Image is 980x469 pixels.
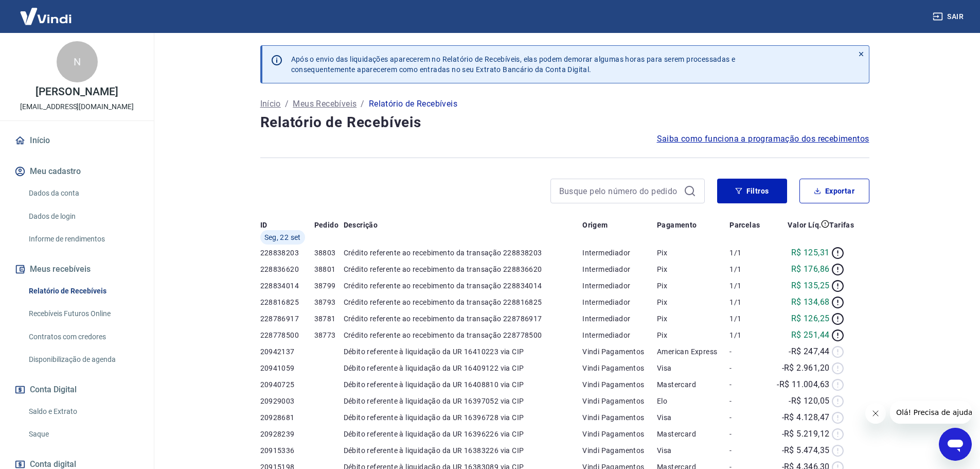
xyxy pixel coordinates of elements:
[25,281,141,302] a: Relatório de Recebíveis
[314,220,338,230] p: Pedido
[260,281,314,291] p: 228834014
[582,248,657,258] p: Intermediador
[657,363,729,373] p: Visa
[939,428,972,461] iframe: Botão para abrir a janela de mensagens
[260,264,314,274] p: 228836620
[657,445,729,456] p: Visa
[791,329,830,341] p: R$ 251,44
[260,445,314,456] p: 20915336
[890,401,972,424] iframe: Mensagem da empresa
[782,362,830,374] p: -R$ 2.961,20
[344,264,582,274] p: Crédito referente ao recebimento da transação 228836620
[57,41,98,82] div: N
[782,411,830,424] p: -R$ 4.128,47
[782,444,830,457] p: -R$ 5.474,35
[12,258,141,281] button: Meus recebíveis
[25,303,141,324] a: Recebíveis Futuros Online
[25,206,141,227] a: Dados de login
[582,445,657,456] p: Vindi Pagamentos
[35,86,118,97] p: [PERSON_NAME]
[344,412,582,423] p: Débito referente à liquidação da UR 16396728 via CIP
[729,346,766,357] p: -
[582,346,657,357] p: Vindi Pagamentos
[582,379,657,390] p: Vindi Pagamentos
[791,263,830,275] p: R$ 176,86
[729,281,766,291] p: 1/1
[657,248,729,258] p: Pix
[260,314,314,324] p: 228786917
[314,330,344,340] p: 38773
[717,179,787,203] button: Filtros
[314,281,344,291] p: 38799
[344,220,378,230] p: Descrição
[729,363,766,373] p: -
[344,379,582,390] p: Débito referente à liquidação da UR 16408810 via CIP
[293,98,357,110] a: Meus Recebíveis
[729,412,766,423] p: -
[25,401,141,422] a: Saldo e Extrato
[729,314,766,324] p: 1/1
[657,314,729,324] p: Pix
[344,429,582,439] p: Débito referente à liquidação da UR 16396226 via CIP
[729,264,766,274] p: 1/1
[25,183,141,204] a: Dados da conta
[657,346,729,357] p: American Express
[791,247,830,259] p: R$ 125,31
[344,314,582,324] p: Crédito referente ao recebimento da transação 228786917
[657,379,729,390] p: Mastercard
[582,264,657,274] p: Intermediador
[344,445,582,456] p: Débito referente à liquidação da UR 16383226 via CIP
[285,98,289,110] p: /
[729,396,766,406] p: -
[729,297,766,307] p: 1/1
[582,412,657,423] p: Vindi Pagamentos
[729,330,766,340] p: 1/1
[657,396,729,406] p: Elo
[729,220,760,230] p: Parcelas
[582,396,657,406] p: Vindi Pagamentos
[931,7,968,26] button: Sair
[12,378,141,401] button: Conta Digital
[260,346,314,357] p: 20942137
[260,330,314,340] p: 228778500
[657,133,869,145] a: Saiba como funciona a programação dos recebimentos
[291,54,736,75] p: Após o envio das liquidações aparecerem no Relatório de Recebíveis, elas podem demorar algumas ho...
[260,363,314,373] p: 20941059
[314,297,344,307] p: 38793
[789,345,829,358] p: -R$ 247,44
[582,363,657,373] p: Vindi Pagamentos
[729,248,766,258] p: 1/1
[25,229,141,250] a: Informe de rendimentos
[782,428,830,440] p: -R$ 5.219,12
[344,281,582,291] p: Crédito referente ao recebimento da transação 228834014
[791,280,830,292] p: R$ 135,25
[657,281,729,291] p: Pix
[12,129,141,152] a: Início
[582,429,657,439] p: Vindi Pagamentos
[799,179,869,203] button: Exportar
[657,330,729,340] p: Pix
[314,264,344,274] p: 38801
[582,314,657,324] p: Intermediador
[12,160,141,183] button: Meu cadastro
[791,312,830,325] p: R$ 126,25
[260,112,869,133] h4: Relatório de Recebíveis
[260,98,281,110] p: Início
[582,220,608,230] p: Origem
[25,424,141,445] a: Saque
[729,379,766,390] p: -
[260,396,314,406] p: 20929003
[788,220,821,230] p: Valor Líq.
[344,363,582,373] p: Débito referente à liquidação da UR 16409122 via CIP
[6,7,86,15] span: Olá! Precisa de ajuda?
[344,396,582,406] p: Débito referente à liquidação da UR 16397052 via CIP
[657,412,729,423] p: Visa
[865,403,886,424] iframe: Fechar mensagem
[260,379,314,390] p: 20940725
[777,378,829,391] p: -R$ 11.004,63
[260,412,314,423] p: 20928681
[582,297,657,307] p: Intermediador
[20,101,134,112] p: [EMAIL_ADDRESS][DOMAIN_NAME]
[260,248,314,258] p: 228838203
